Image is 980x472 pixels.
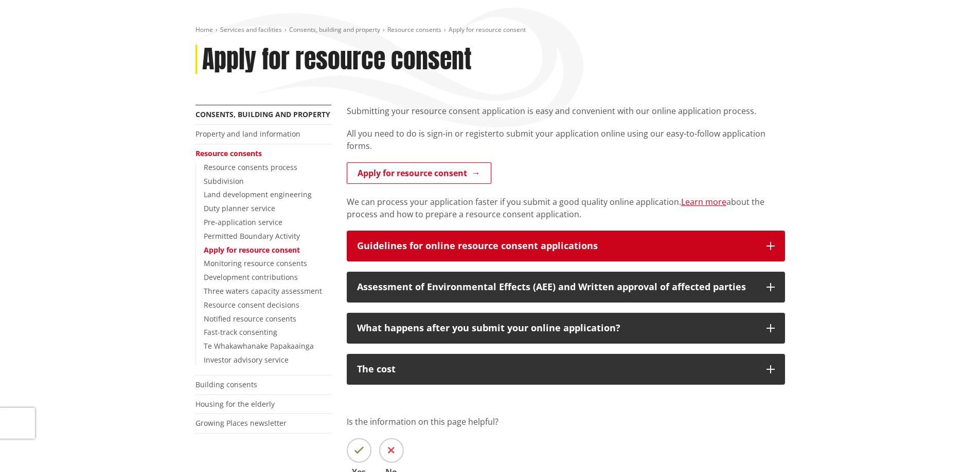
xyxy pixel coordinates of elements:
[357,323,756,333] div: What happens after you submit your online application?
[347,127,785,152] p: to submit your application online using our easy-to-follow application forms.
[357,364,756,374] div: The cost
[195,148,262,158] a: Resource consents
[204,176,244,186] a: Subdivision
[195,399,275,409] a: Housing for the elderly
[204,341,314,351] a: Te Whakawhanake Papakaainga
[933,429,970,466] iframe: Messenger Launcher
[204,327,277,337] a: Fast-track consenting
[195,25,213,34] a: Home
[195,380,257,389] a: Building consents
[204,203,275,213] a: Duty planner service
[357,241,756,251] div: Guidelines for online resource consent applications
[347,272,785,303] button: Assessment of Environmental Effects (AEE) and Written approval of affected parties
[204,314,296,324] a: Notified resource consents
[195,109,330,119] a: Consents, building and property
[204,258,307,268] a: Monitoring resource consents
[204,272,298,282] a: Development contributions
[289,25,380,34] a: Consents, building and property
[220,25,282,34] a: Services and facilities
[347,162,491,184] a: Apply for resource consent
[347,354,785,385] button: The cost
[387,25,441,34] a: Resource consents
[347,105,756,117] span: Submitting your resource consent application is easy and convenient with our online application p...
[204,245,300,255] a: Apply for resource consent
[681,196,726,207] a: Learn more
[202,45,472,74] h1: Apply for resource consent
[347,231,785,261] button: Guidelines for online resource consent applications
[204,162,297,172] a: Resource consents process
[204,286,322,296] a: Three waters capacity assessment
[347,196,785,220] p: We can process your application faster if you submit a good quality online application. about the...
[195,418,287,428] a: Growing Places newsletter
[347,313,785,344] button: What happens after you submit your online application?
[347,416,785,428] p: Is the information on this page helpful?
[195,26,785,34] nav: breadcrumb
[204,190,312,199] a: Land development engineering
[449,25,526,34] span: Apply for resource consent
[204,231,300,241] a: Permitted Boundary Activity
[204,355,289,365] a: Investor advisory service
[204,217,282,227] a: Pre-application service
[195,129,300,139] a: Property and land information
[347,128,496,139] span: All you need to do is sign-in or register
[204,300,299,310] a: Resource consent decisions
[357,282,756,292] div: Assessment of Environmental Effects (AEE) and Written approval of affected parties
